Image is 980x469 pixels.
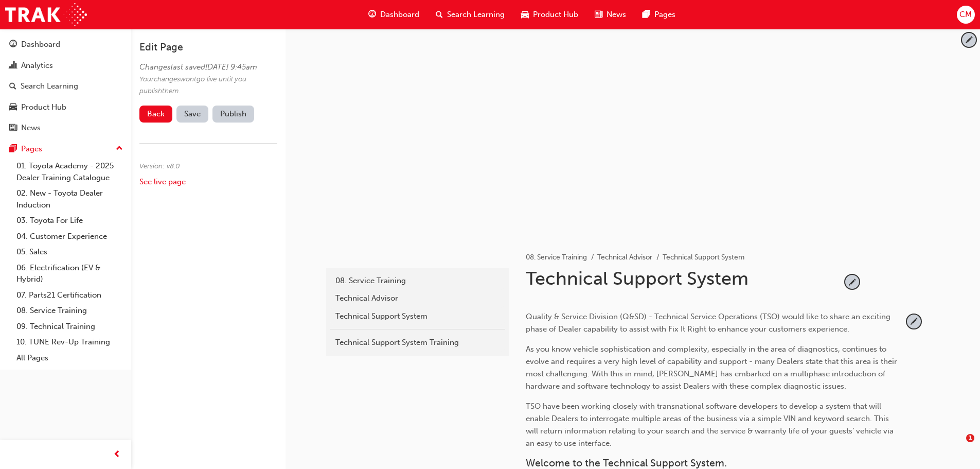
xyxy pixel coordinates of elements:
[335,275,500,287] div: 08. Service Training
[21,80,78,92] div: Search Learning
[330,289,505,307] a: Technical Advisor
[335,292,500,304] div: Technical Advisor
[380,9,419,21] span: Dashboard
[4,77,127,96] a: Search Learning
[9,103,17,112] span: car-icon
[360,4,427,25] a: guage-iconDashboard
[12,229,127,245] a: 04. Customer Experience
[21,122,41,134] div: News
[12,334,127,350] a: 10. TUNE Rev-Up Training
[12,213,127,229] a: 03. Toyota For Life
[845,275,859,289] button: pencil-icon
[21,60,53,72] div: Analytics
[335,337,500,349] div: Technical Support System Training
[907,315,921,328] button: pencil-icon
[12,319,127,335] a: 09. Technical Training
[526,312,893,334] span: Quality & Service Division (Q&SD) - Technical Service Operations (TSO) would like to share an exc...
[962,33,976,47] button: pencil-icon
[12,287,127,303] a: 07. Parts21 Certification
[4,98,127,117] a: Product Hub
[4,56,127,75] a: Analytics
[330,307,505,325] a: Technical Support System
[4,33,127,140] button: DashboardAnalyticsSearch LearningProduct HubNews
[643,8,650,21] span: pages-icon
[595,8,602,21] span: news-icon
[533,9,578,21] span: Product Hub
[9,82,16,91] span: search-icon
[663,252,744,264] li: Technical Support System
[634,4,684,25] a: pages-iconPages
[9,40,17,49] span: guage-icon
[521,8,529,21] span: car-icon
[12,350,127,366] a: All Pages
[597,253,652,262] a: Technical Advisor
[335,310,500,322] div: Technical Support System
[5,3,87,26] img: Trak
[212,106,254,123] button: Publish
[4,118,127,137] a: News
[959,9,972,21] span: CM
[957,6,975,24] button: CM
[12,244,127,260] a: 05. Sales
[330,272,505,290] a: 08. Service Training
[526,253,587,262] a: 08. Service Training
[526,457,727,469] span: Welcome to the Technical Support System.
[513,4,586,25] a: car-iconProduct Hub
[12,303,127,319] a: 08. Service Training
[139,162,180,170] span: Version: v 8 . 0
[654,9,675,21] span: Pages
[436,8,443,21] span: search-icon
[113,448,121,461] span: prev-icon
[586,4,634,25] a: news-iconNews
[526,267,841,298] div: Technical Support System
[607,9,626,21] span: News
[139,75,246,96] span: Your changes won t go live until you publish them .
[4,35,127,54] a: Dashboard
[139,61,273,73] div: Changes last saved [DATE] 9:45am
[9,145,17,154] span: pages-icon
[945,434,970,459] iframe: Intercom live chat
[330,334,505,352] a: Technical Support System Training
[9,124,17,133] span: news-icon
[368,8,376,21] span: guage-icon
[21,101,66,113] div: Product Hub
[176,106,208,123] button: Save
[4,140,127,159] button: Pages
[526,344,899,391] span: As you know vehicle sophistication and complexity, especially in the area of diagnostics, continu...
[966,434,974,442] span: 1
[139,106,172,123] a: Back
[447,9,505,21] span: Search Learning
[12,260,127,287] a: 06. Electrification (EV & Hybrid)
[427,4,513,25] a: search-iconSearch Learning
[21,39,60,50] div: Dashboard
[184,109,201,118] span: Save
[139,41,277,53] h3: Edit Page
[12,158,127,185] a: 01. Toyota Academy - 2025 Dealer Training Catalogue
[21,143,42,155] div: Pages
[139,177,186,186] a: See live page
[12,185,127,213] a: 02. New - Toyota Dealer Induction
[526,402,896,448] span: TSO have been working closely with transnational software developers to develop a system that wil...
[9,61,17,71] span: chart-icon
[116,142,123,155] span: up-icon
